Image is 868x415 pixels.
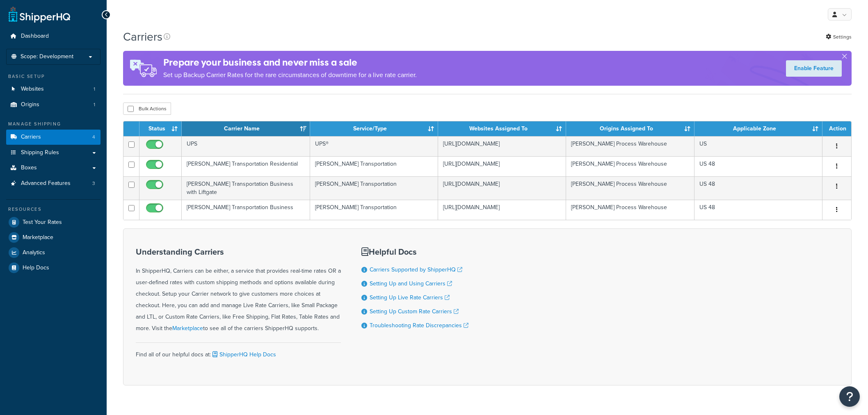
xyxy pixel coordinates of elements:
td: US [694,136,822,156]
td: [PERSON_NAME] Transportation [310,176,438,200]
a: Carriers Supported by ShipperHQ [370,265,462,274]
h1: Carriers [123,29,162,45]
a: Enable Feature [786,60,842,77]
a: Origins 1 [6,97,101,112]
div: Basic Setup [6,73,101,80]
button: Bulk Actions [123,103,171,115]
td: [PERSON_NAME] Process Warehouse [566,176,694,200]
a: Troubleshooting Rate Discrepancies [370,321,468,330]
td: US 48 [694,156,822,176]
td: UPS [182,136,310,156]
span: 1 [94,101,95,108]
span: Help Docs [23,265,49,271]
a: Dashboard [6,29,101,44]
span: Shipping Rules [21,149,59,156]
span: 3 [92,180,95,187]
span: Boxes [21,164,37,171]
a: ShipperHQ Home [9,6,70,23]
div: Resources [6,206,101,213]
a: Settings [826,31,852,43]
h3: Helpful Docs [361,247,468,256]
span: Dashboard [21,33,49,40]
div: Manage Shipping [6,121,101,128]
span: Analytics [23,249,45,256]
td: [PERSON_NAME] Transportation Residential [182,156,310,176]
td: US 48 [694,176,822,200]
img: ad-rules-rateshop-fe6ec290ccb7230408bd80ed9643f0289d75e0ffd9eb532fc0e269fcd187b520.png [123,51,163,86]
td: [URL][DOMAIN_NAME] [438,136,566,156]
td: [PERSON_NAME] Transportation [310,156,438,176]
p: Set up Backup Carrier Rates for the rare circumstances of downtime for a live rate carrier. [163,69,417,81]
a: Boxes [6,160,101,176]
span: Test Your Rates [23,219,62,226]
h4: Prepare your business and never miss a sale [163,56,417,69]
td: [PERSON_NAME] Transportation Business [182,200,310,220]
button: Open Resource Center [839,386,860,407]
td: [PERSON_NAME] Process Warehouse [566,156,694,176]
a: Marketplace [172,324,203,333]
a: Setting Up Live Rate Carriers [370,293,450,302]
td: [PERSON_NAME] Transportation Business with Liftgate [182,176,310,200]
th: Carrier Name: activate to sort column ascending [182,121,310,136]
td: [URL][DOMAIN_NAME] [438,176,566,200]
span: Carriers [21,134,41,141]
li: Advanced Features [6,176,101,191]
li: Websites [6,82,101,97]
th: Action [822,121,851,136]
a: Websites 1 [6,82,101,97]
span: 1 [94,86,95,93]
li: Origins [6,97,101,112]
div: In ShipperHQ, Carriers can be either, a service that provides real-time rates OR a user-defined r... [136,247,341,334]
a: ShipperHQ Help Docs [211,350,276,359]
span: Websites [21,86,44,93]
a: Analytics [6,245,101,260]
td: [PERSON_NAME] Transportation [310,200,438,220]
td: US 48 [694,200,822,220]
span: Marketplace [23,234,53,241]
a: Carriers 4 [6,130,101,145]
th: Websites Assigned To: activate to sort column ascending [438,121,566,136]
th: Origins Assigned To: activate to sort column ascending [566,121,694,136]
h3: Understanding Carriers [136,247,341,256]
a: Help Docs [6,260,101,275]
th: Service/Type: activate to sort column ascending [310,121,438,136]
td: [URL][DOMAIN_NAME] [438,156,566,176]
th: Status: activate to sort column ascending [139,121,182,136]
span: Scope: Development [21,53,73,60]
td: [PERSON_NAME] Process Warehouse [566,136,694,156]
div: Find all of our helpful docs at: [136,342,341,360]
a: Marketplace [6,230,101,245]
td: UPS® [310,136,438,156]
span: Origins [21,101,39,108]
a: Test Your Rates [6,215,101,230]
span: Advanced Features [21,180,71,187]
a: Setting Up Custom Rate Carriers [370,307,459,316]
a: Setting Up and Using Carriers [370,279,452,288]
th: Applicable Zone: activate to sort column ascending [694,121,822,136]
span: 4 [92,134,95,141]
li: Carriers [6,130,101,145]
td: [PERSON_NAME] Process Warehouse [566,200,694,220]
a: Advanced Features 3 [6,176,101,191]
td: [URL][DOMAIN_NAME] [438,200,566,220]
a: Shipping Rules [6,145,101,160]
